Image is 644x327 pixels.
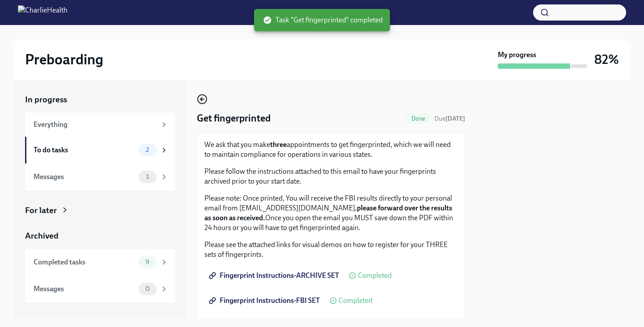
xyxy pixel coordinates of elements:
a: Everything [25,113,175,137]
div: Completed tasks [34,257,135,267]
a: Messages1 [25,163,175,190]
span: Done [406,115,431,122]
div: Messages [34,284,135,294]
p: Please see the attached links for visual demos on how to register for your THREE sets of fingerpr... [204,240,458,260]
span: 2 [140,147,154,153]
span: Completed [339,297,373,304]
span: 1 [141,173,154,180]
p: Please note: Once printed, You will receive the FBI results directly to your personal email from ... [204,193,458,233]
a: Fingerprint Instructions-FBI SET [204,292,326,310]
span: Task "Get fingerprinted" completed [263,15,383,25]
a: Completed tasks9 [25,249,175,276]
div: Messages [34,172,135,182]
strong: My progress [498,50,536,60]
span: Fingerprint Instructions-ARCHIVE SET [211,271,339,280]
span: 9 [140,259,155,265]
a: In progress [25,94,175,105]
a: Archived [25,230,175,242]
h3: 82% [594,51,619,67]
a: Messages0 [25,276,175,302]
span: 0 [140,285,155,292]
a: To do tasks2 [25,137,175,163]
a: For later [25,205,175,216]
div: Everything [34,120,157,130]
span: Fingerprint Instructions-FBI SET [211,296,320,305]
p: We ask that you make appointments to get fingerprinted, which we will need to maintain compliance... [204,140,458,159]
span: September 4th, 2025 09:00 [434,114,465,123]
strong: three [270,140,287,149]
span: Completed [358,272,392,279]
img: CharlieHealth [18,5,68,20]
strong: [DATE] [445,115,465,122]
div: For later [25,205,57,216]
a: Fingerprint Instructions-ARCHIVE SET [204,267,345,285]
h4: Get fingerprinted [197,112,271,125]
div: To do tasks [34,145,135,155]
p: Please follow the instructions attached to this email to have your fingerprints archived prior to... [204,167,458,186]
span: Due [434,115,465,122]
h2: Preboarding [25,50,103,68]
